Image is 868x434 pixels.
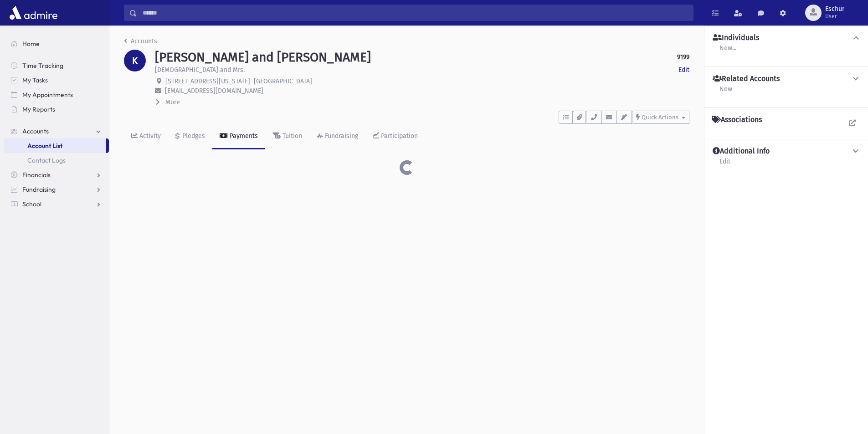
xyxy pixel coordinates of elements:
[309,124,365,149] a: Fundraising
[281,132,302,140] div: Tuition
[4,197,109,211] a: School
[165,77,250,85] span: [STREET_ADDRESS][US_STATE]
[323,132,358,140] div: Fundraising
[677,52,689,62] strong: 9199
[712,147,861,156] button: Additional Info
[22,171,51,179] span: Financials
[124,36,157,50] nav: breadcrumb
[22,91,73,99] span: My Appointments
[678,65,689,75] a: Edit
[137,5,693,21] input: Search
[4,168,109,182] a: Financials
[4,102,109,117] a: My Reports
[712,115,762,124] h4: Associations
[124,124,168,149] a: Activity
[632,111,689,124] button: Quick Actions
[4,87,109,102] a: My Appointments
[379,132,418,140] div: Participation
[4,36,109,51] a: Home
[719,84,733,100] a: New
[165,98,180,106] span: More
[4,153,109,168] a: Contact Logs
[4,182,109,197] a: Fundraising
[713,147,770,156] h4: Additional Info
[168,124,212,149] a: Pledges
[825,13,844,20] span: User
[124,50,146,71] div: K
[365,124,425,149] a: Participation
[4,58,109,73] a: Time Tracking
[712,33,861,43] button: Individuals
[27,156,66,164] span: Contact Logs
[719,43,737,59] a: New...
[27,142,62,150] span: Account List
[22,200,41,208] span: School
[22,61,63,70] span: Time Tracking
[155,50,371,65] h1: [PERSON_NAME] and [PERSON_NAME]
[265,124,309,149] a: Tuition
[22,105,55,113] span: My Reports
[155,65,245,75] p: [DEMOGRAPHIC_DATA] and Mrs.
[825,5,844,13] span: Eschur
[713,74,780,84] h4: Related Accounts
[713,33,759,43] h4: Individuals
[22,127,49,135] span: Accounts
[4,124,109,138] a: Accounts
[7,4,60,22] img: AdmirePro
[712,74,861,84] button: Related Accounts
[4,138,106,153] a: Account List
[180,132,205,140] div: Pledges
[4,73,109,87] a: My Tasks
[642,114,678,121] span: Quick Actions
[719,156,731,173] a: Edit
[22,40,40,48] span: Home
[22,185,56,194] span: Fundraising
[155,97,181,107] button: More
[22,76,48,84] span: My Tasks
[124,37,157,45] a: Accounts
[212,124,265,149] a: Payments
[165,87,263,95] span: [EMAIL_ADDRESS][DOMAIN_NAME]
[138,132,161,140] div: Activity
[254,77,312,85] span: [GEOGRAPHIC_DATA]
[228,132,258,140] div: Payments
